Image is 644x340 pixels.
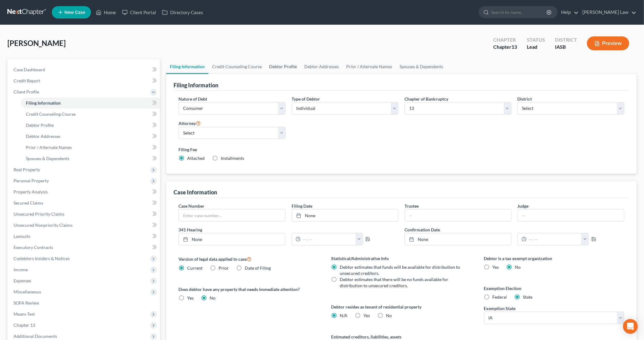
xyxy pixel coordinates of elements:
[9,297,160,309] a: SOFA Review
[21,109,160,120] a: Credit Counseling Course
[491,6,548,18] input: Search by name...
[119,7,159,18] a: Client Portal
[343,59,396,74] a: Prior / Alternate Names
[187,295,194,301] span: Yes
[9,231,160,242] a: Lawsuits
[166,59,208,74] a: Filing Information
[405,233,511,245] a: None
[14,67,45,72] span: Case Dashboard
[579,7,636,18] a: [PERSON_NAME] Law
[555,36,577,44] div: District
[484,255,624,262] label: Debtor is a tax exempt organization
[93,7,119,18] a: Home
[26,122,54,128] span: Debtor Profile
[493,264,499,270] span: Yes
[340,277,449,288] span: Debtor estimates that there will be no funds available for distribution to unsecured creditors.
[405,209,511,221] input: --
[26,145,72,150] span: Prior / Alternate Names
[396,59,447,74] a: Spouses & Dependents
[484,285,624,292] label: Exemption Election
[14,300,39,305] span: SOFA Review
[518,96,532,102] label: District
[401,226,627,233] label: Confirmation Date
[518,209,624,221] input: --
[14,334,57,339] span: Additional Documents
[9,75,160,86] a: Credit Report
[178,96,207,102] label: Nature of Debt
[14,311,35,317] span: Means Test
[187,155,205,161] span: Attached
[523,294,533,300] span: State
[493,44,517,51] div: Chapter
[178,255,319,263] label: Version of legal data applied to case
[493,36,517,44] div: Chapter
[21,153,160,164] a: Spouses & Dependents
[14,89,39,94] span: Client Profile
[555,44,577,51] div: IASB
[219,265,229,271] span: Prior
[14,222,72,228] span: Unsecured Nonpriority Claims
[14,278,31,283] span: Expenses
[9,64,160,75] a: Case Dashboard
[9,209,160,220] a: Unsecured Priority Claims
[245,265,271,271] span: Date of Filing
[26,100,61,106] span: Filing Information
[511,44,517,50] span: 13
[9,197,160,209] a: Secured Claims
[14,322,35,328] span: Chapter 13
[178,146,624,153] label: Filing Fee
[587,36,629,50] button: Preview
[515,264,521,270] span: No
[14,167,40,172] span: Real Property
[493,294,507,300] span: Federal
[21,142,160,153] a: Prior / Alternate Names
[386,313,392,318] span: No
[292,209,398,221] a: None
[331,304,472,310] label: Debtor resides as tenant of residential property
[9,186,160,197] a: Property Analysis
[301,59,343,74] a: Debtor Addresses
[340,313,348,318] span: N/A
[7,39,66,48] span: [PERSON_NAME]
[340,264,460,276] span: Debtor estimates that funds will be available for distribution to unsecured creditors.
[364,313,370,318] span: Yes
[221,155,244,161] span: Installments
[26,111,76,117] span: Credit Counseling Course
[14,200,43,205] span: Secured Claims
[187,265,203,271] span: Current
[527,233,582,245] input: -- : --
[265,59,301,74] a: Debtor Profile
[210,295,215,301] span: No
[14,267,28,272] span: Income
[178,119,201,127] label: Attorney
[14,211,64,217] span: Unsecured Priority Claims
[518,203,529,209] label: Judge
[178,203,204,209] label: Case Number
[623,319,638,334] div: Open Intercom Messenger
[558,7,579,18] a: Help
[21,131,160,142] a: Debtor Addresses
[292,203,312,209] label: Filing Date
[14,245,53,250] span: Executory Contracts
[21,97,160,109] a: Filing Information
[9,220,160,231] a: Unsecured Nonpriority Claims
[178,286,319,292] label: Does debtor have any property that needs immediate attention?
[208,59,265,74] a: Credit Counseling Course
[527,44,545,51] div: Lead
[14,289,41,294] span: Miscellaneous
[331,255,472,262] label: Statistical/Administrative Info
[14,178,49,183] span: Personal Property
[26,156,69,161] span: Spouses & Dependents
[484,305,516,312] label: Exemption State
[9,242,160,253] a: Executory Contracts
[26,134,60,139] span: Debtor Addresses
[301,233,356,245] input: -- : --
[404,96,448,102] label: Chapter of Bankruptcy
[174,189,217,196] div: Case Information
[174,81,218,89] div: Filing Information
[292,96,320,102] label: Type of Debtor
[14,256,70,261] span: Codebtors Insiders & Notices
[179,209,285,221] input: Enter case number...
[331,334,472,340] label: Estimated creditors, liabilities, assets
[21,120,160,131] a: Debtor Profile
